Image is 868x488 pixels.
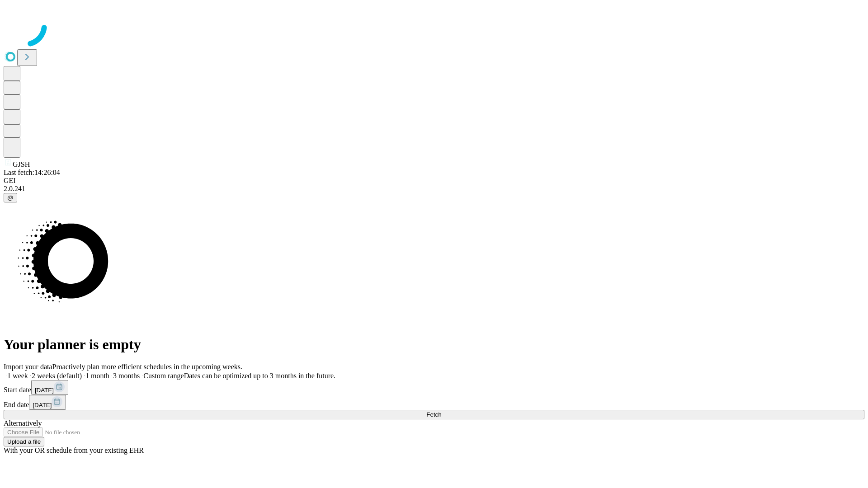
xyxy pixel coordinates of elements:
[113,372,140,380] span: 3 months
[4,419,42,427] span: Alternatively
[7,194,14,201] span: @
[426,411,441,418] span: Fetch
[4,193,17,202] button: @
[4,410,864,419] button: Fetch
[4,380,864,395] div: Start date
[32,372,82,380] span: 2 weeks (default)
[33,402,52,408] span: [DATE]
[4,185,864,193] div: 2.0.241
[29,395,66,410] button: [DATE]
[35,387,54,394] span: [DATE]
[31,380,68,395] button: [DATE]
[85,372,109,380] span: 1 month
[4,336,864,353] h1: Your planner is empty
[4,363,52,371] span: Import your data
[13,160,30,168] span: GJSH
[52,363,242,371] span: Proactively plan more efficient schedules in the upcoming weeks.
[4,437,44,446] button: Upload a file
[4,446,144,454] span: With your OR schedule from your existing EHR
[184,372,335,380] span: Dates can be optimized up to 3 months in the future.
[7,372,28,380] span: 1 week
[4,177,864,185] div: GEI
[143,372,184,380] span: Custom range
[4,169,60,176] span: Last fetch: 14:26:04
[4,395,864,410] div: End date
